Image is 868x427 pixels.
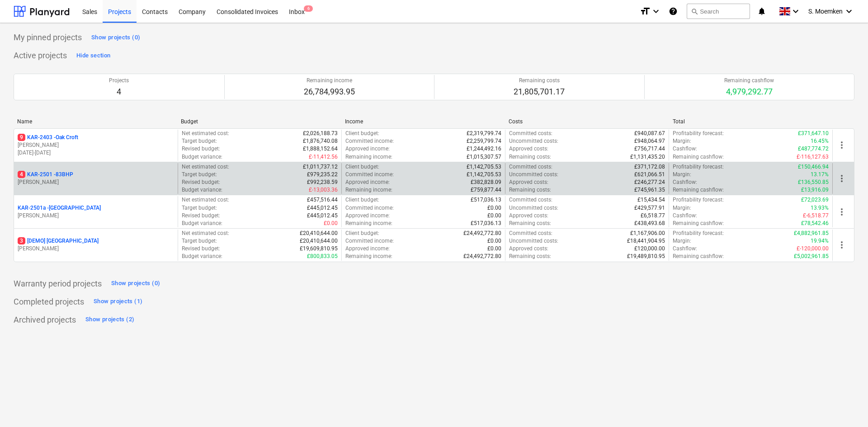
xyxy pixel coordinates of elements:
p: £78,542.46 [801,220,829,227]
p: Margin : [673,171,691,178]
p: £1,131,435.20 [630,153,665,161]
p: [PERSON_NAME] [18,212,174,220]
div: 9KAR-2403 -Oak Croft[PERSON_NAME][DATE]-[DATE] [18,134,174,157]
p: £940,087.67 [634,130,665,137]
p: Budget variance : [182,153,222,161]
p: £4,882,961.85 [794,230,829,237]
p: £-6,518.77 [803,212,829,220]
p: £19,489,810.95 [627,253,665,260]
div: 4KAR-2501 -83BHP[PERSON_NAME] [18,171,174,186]
p: £445,012.45 [307,212,338,220]
div: 3[DEMO] [GEOGRAPHIC_DATA][PERSON_NAME] [18,237,174,253]
button: Hide section [74,48,113,63]
p: Completed projects [14,296,84,307]
span: 4 [18,171,25,178]
div: Name [17,118,174,125]
p: Remaining cashflow [724,77,774,84]
p: Revised budget : [182,212,220,220]
p: £371,647.10 [798,130,829,137]
p: Uncommitted costs : [509,204,558,212]
p: £6,518.77 [641,212,665,220]
p: Margin : [673,137,691,145]
span: search [691,8,698,15]
p: Remaining cashflow : [673,253,724,260]
p: Profitability forecast : [673,196,724,204]
p: [PERSON_NAME] [18,141,174,149]
p: £-13,003.36 [309,186,338,194]
p: £0.00 [324,220,338,227]
p: £13,916.09 [801,186,829,194]
i: Knowledge base [669,6,678,17]
p: £487,774.72 [798,145,829,153]
button: Search [687,4,750,19]
p: Warranty period projects [14,278,102,289]
p: Committed income : [345,171,394,178]
p: £0.00 [487,245,501,253]
p: Remaining income : [345,186,392,194]
button: Show projects (0) [109,277,162,291]
p: Cashflow : [673,212,697,220]
p: Profitability forecast : [673,230,724,237]
p: Committed costs : [509,130,552,137]
iframe: Chat Widget [823,384,868,427]
p: Client budget : [345,230,379,237]
p: £0.00 [487,212,501,220]
p: KAR-2501 - 83BHP [18,171,73,178]
p: £18,441,904.95 [627,237,665,245]
i: notifications [757,6,766,17]
p: £19,609,810.95 [300,245,338,253]
p: £745,961.35 [634,186,665,194]
p: [DATE] - [DATE] [18,149,174,157]
span: more_vert [836,173,847,184]
p: Remaining costs : [509,186,551,194]
p: KAR-2501a - [GEOGRAPHIC_DATA] [18,204,101,212]
p: My pinned projects [14,32,82,43]
p: Committed income : [345,204,394,212]
p: £72,023.69 [801,196,829,204]
p: Approved costs : [509,145,548,153]
span: 9 [18,134,25,141]
p: £800,833.05 [307,253,338,260]
p: 4 [109,86,129,97]
p: 4,979,292.77 [724,86,774,97]
span: more_vert [836,239,847,250]
button: Show projects (0) [89,30,142,45]
p: 13.93% [811,204,829,212]
p: Approved income : [345,145,390,153]
p: £948,064.97 [634,137,665,145]
p: Uncommitted costs : [509,171,558,178]
p: Remaining costs : [509,220,551,227]
p: £759,877.44 [471,186,501,194]
p: 16.45% [811,137,829,145]
p: £382,828.09 [471,178,501,186]
p: £0.00 [487,237,501,245]
div: Show projects (1) [94,296,142,307]
p: £246,277.24 [634,178,665,186]
p: Revised budget : [182,178,220,186]
p: £20,410,644.00 [300,237,338,245]
button: Show projects (1) [91,295,145,309]
p: £24,492,772.80 [463,253,501,260]
p: £2,259,799.74 [467,137,501,145]
p: Approved income : [345,178,390,186]
i: keyboard_arrow_down [651,6,661,17]
div: Income [345,118,501,125]
p: £1,015,307.57 [467,153,501,161]
p: £136,550.85 [798,178,829,186]
button: Show projects (2) [83,313,137,327]
p: £20,410,644.00 [300,230,338,237]
p: Profitability forecast : [673,163,724,171]
p: Approved costs : [509,178,548,186]
p: 19.94% [811,237,829,245]
p: Remaining costs : [509,153,551,161]
span: 6 [304,5,313,12]
p: Approved costs : [509,245,548,253]
p: Target budget : [182,171,217,178]
p: Cashflow : [673,245,697,253]
p: £445,012.45 [307,204,338,212]
p: £371,172.08 [634,163,665,171]
p: £979,235.22 [307,171,338,178]
p: Revised budget : [182,245,220,253]
p: £150,466.94 [798,163,829,171]
p: Committed income : [345,137,394,145]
